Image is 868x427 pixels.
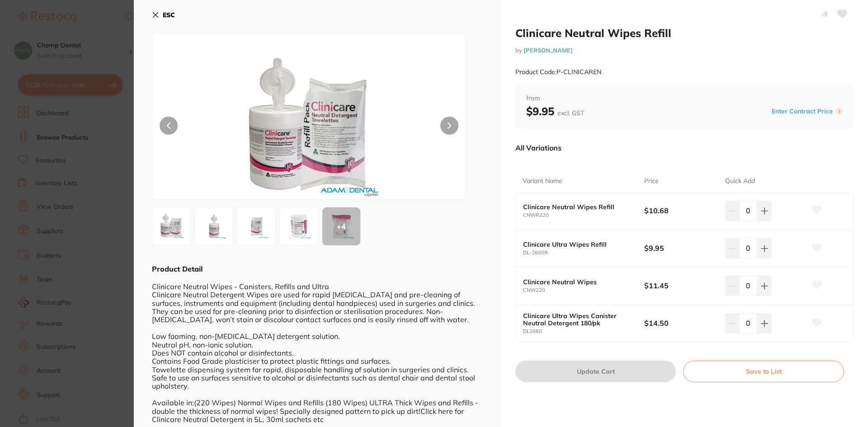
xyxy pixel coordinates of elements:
[155,210,188,243] img: TklDQVJFTi5qcGc
[523,241,632,248] b: Clinicare Ultra Wipes Refill
[322,207,360,245] div: + 4
[644,206,717,216] b: $10.68
[725,177,755,186] p: Quick Add
[283,210,315,243] img: MC5qcGc
[523,278,632,286] b: Clinicare Neutral Wipes
[163,11,175,19] b: ESC
[526,94,843,103] span: from
[523,328,644,334] small: DL2660
[515,47,854,54] small: by
[515,68,601,76] small: Product Code: P-CLINICAREN
[523,250,644,256] small: DL-2660R
[322,207,361,246] button: +4
[515,26,854,40] h2: Clinicare Neutral Wipes Refill
[152,274,483,423] div: Clinicare Neutral Wipes - Canisters, Refills and Ultra Clinicare Neutral Detergent Wipes are used...
[523,177,562,186] p: Variant Name
[557,109,584,117] span: excl. GST
[152,7,175,23] button: ESC
[240,210,273,243] img: MjAuanBn
[523,312,632,327] b: Clinicare Ultra Wipes Canister Neutral Detergent 180/pk
[152,264,203,273] b: Product Detail
[515,361,676,382] button: Update Cart
[515,143,561,152] p: All Variations
[526,104,584,118] b: $9.95
[198,210,230,243] img: MC5qcGc
[524,47,573,54] a: [PERSON_NAME]
[769,107,835,116] button: Enter Contract Price
[523,203,632,211] b: Clinicare Neutral Wipes Refill
[683,361,844,382] button: Save to List
[644,243,717,253] b: $9.95
[523,212,644,218] small: CNWR220
[215,56,403,199] img: TklDQVJFTi5qcGc
[835,108,843,115] label: i
[644,281,717,291] b: $11.45
[644,318,717,328] b: $14.50
[644,177,659,186] p: Price
[523,287,644,293] small: CNW220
